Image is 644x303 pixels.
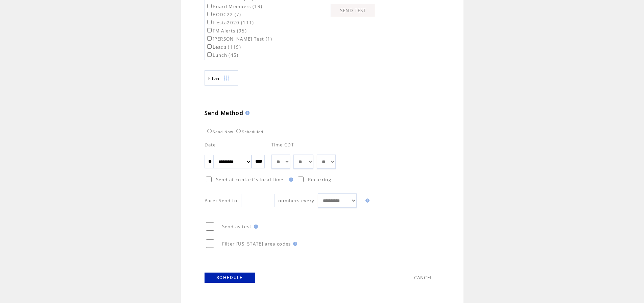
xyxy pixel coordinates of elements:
input: Fiesta2020 (111) [207,20,212,24]
img: help.gif [252,225,258,229]
input: Send Now [207,129,212,133]
input: Scheduled [236,129,241,133]
span: Send as test [222,224,252,230]
span: Filter [US_STATE] area codes [222,241,291,247]
img: help.gif [243,111,249,115]
input: BODC22 (7) [207,12,212,16]
span: Pace: Send to [205,197,238,204]
img: help.gif [287,178,293,182]
label: Fiesta2020 (111) [206,20,254,26]
a: SCHEDULE [205,273,255,283]
input: [PERSON_NAME] Test (1) [207,36,212,41]
span: Date [205,142,216,148]
img: filters.png [224,71,230,86]
input: Leads (119) [207,44,212,49]
img: help.gif [291,242,297,246]
label: Send Now [206,130,233,134]
label: Lunch (45) [206,52,239,58]
label: Scheduled [235,130,263,134]
a: SEND TEST [331,4,375,17]
input: FM Alerts (95) [207,28,212,32]
label: Board Members (19) [206,3,263,9]
label: BODC22 (7) [206,11,241,18]
span: Time CDT [271,142,294,148]
a: Filter [205,70,238,86]
label: FM Alerts (95) [206,28,247,34]
span: Recurring [308,177,331,183]
img: help.gif [363,199,369,203]
input: Board Members (19) [207,4,212,8]
span: Send Method [205,109,244,117]
span: Send at contact`s local time [216,177,284,183]
span: Show filters [208,75,220,81]
input: Lunch (45) [207,52,212,57]
a: CANCEL [414,275,433,281]
label: [PERSON_NAME] Test (1) [206,36,272,42]
label: Leads (119) [206,44,241,50]
span: numbers every [278,197,314,204]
